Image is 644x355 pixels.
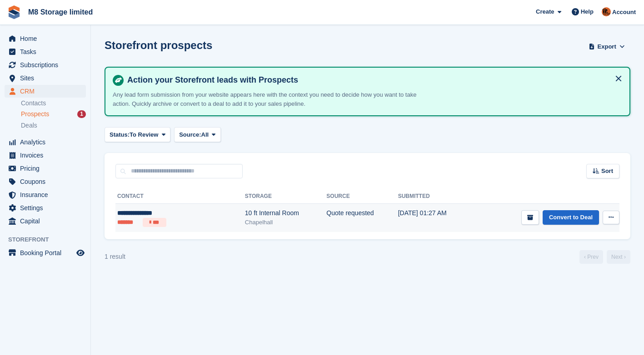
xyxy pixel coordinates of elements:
th: Submitted [398,189,472,204]
a: Convert to Deal [543,210,599,225]
a: Next [607,250,630,264]
span: Tasks [20,45,75,58]
div: Chapelhall [245,218,327,227]
a: menu [5,85,86,98]
span: Sites [20,72,75,84]
span: Prospects [21,110,49,118]
div: 1 [77,110,86,118]
span: To Review [130,130,158,139]
a: M8 Storage limited [25,5,96,20]
th: Contact [115,189,245,204]
span: Invoices [20,149,75,162]
span: Storefront [8,235,90,244]
a: menu [5,215,86,227]
a: Previous [579,250,603,264]
a: Deals [21,121,86,130]
span: Status: [110,130,130,139]
div: 10 ft Internal Room [245,208,327,218]
a: menu [5,202,86,214]
button: Export [587,39,627,54]
a: menu [5,175,86,188]
a: menu [5,45,86,58]
span: Create [536,7,554,16]
span: Deals [21,121,37,130]
span: Insurance [20,188,75,201]
span: CRM [20,85,75,98]
img: Andy McLafferty [602,7,611,16]
img: stora-icon-8386f47178a22dfd0bd8f6a31ec36ba5ce8667c1dd55bd0f319d3a0aa187defe.svg [7,5,21,19]
span: Account [612,8,636,17]
td: Quote requested [326,204,398,232]
a: menu [5,136,86,148]
a: menu [5,162,86,175]
span: Settings [20,202,75,214]
span: Sort [601,167,613,176]
a: Preview store [75,247,86,258]
button: Status: To Review [105,127,170,142]
a: menu [5,59,86,71]
span: Pricing [20,162,75,175]
span: Capital [20,215,75,227]
td: [DATE] 01:27 AM [398,204,472,232]
a: menu [5,149,86,162]
span: Booking Portal [20,247,75,259]
a: menu [5,32,86,45]
a: Prospects 1 [21,109,86,119]
p: Any lead form submission from your website appears here with the context you need to decide how y... [113,90,431,108]
h4: Action your Storefront leads with Prospects [124,75,622,85]
h1: Storefront prospects [105,39,212,51]
span: Help [581,7,594,16]
span: Subscriptions [20,59,75,71]
a: menu [5,188,86,201]
a: Contacts [21,99,86,108]
nav: Page [578,250,632,264]
span: Analytics [20,136,75,148]
a: menu [5,72,86,84]
span: Home [20,32,75,45]
div: 1 result [105,252,125,261]
span: All [201,130,209,139]
span: Export [598,42,616,51]
button: Source: All [174,127,221,142]
th: Storage [245,189,327,204]
a: menu [5,247,86,259]
span: Coupons [20,175,75,188]
th: Source [326,189,398,204]
span: Source: [179,130,201,139]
